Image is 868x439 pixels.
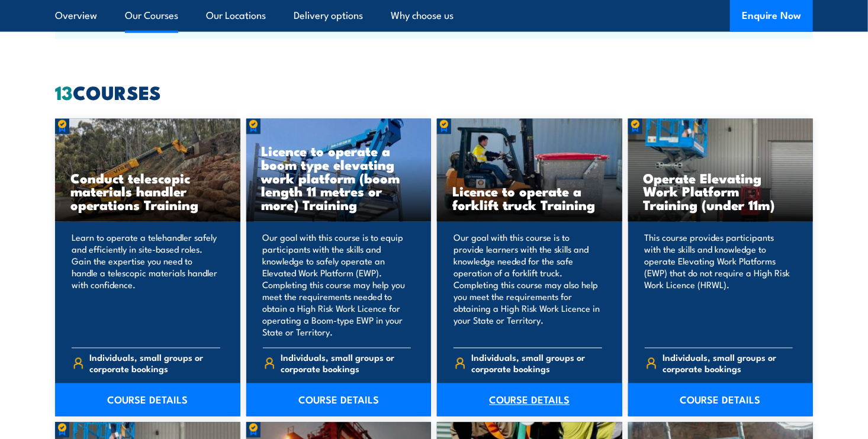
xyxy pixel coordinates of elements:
[263,232,412,338] p: Our goal with this course is to equip participants with the skills and knowledge to safely operat...
[70,171,225,212] h3: Conduct telescopic materials handler operations Training
[281,352,411,375] span: Individuals, small groups or corporate bookings
[452,185,607,212] h3: Licence to operate a forklift truck Training
[472,352,602,375] span: Individuals, small groups or corporate bookings
[246,383,432,417] a: COURSE DETAILS
[628,383,814,417] a: COURSE DETAILS
[645,232,793,338] p: This course provides participants with the skills and knowledge to operate Elevating Work Platfor...
[663,352,793,375] span: Individuals, small groups or corporate bookings
[55,383,240,417] a: COURSE DETAILS
[644,171,798,212] h3: Operate Elevating Work Platform Training (under 11m)
[437,383,622,417] a: COURSE DETAILS
[72,232,220,338] p: Learn to operate a telehandler safely and efficiently in site-based roles. Gain the expertise you...
[55,77,73,106] strong: 13
[90,352,220,375] span: Individuals, small groups or corporate bookings
[55,83,813,100] h2: COURSES
[454,232,602,338] p: Our goal with this course is to provide learners with the skills and knowledge needed for the saf...
[262,144,416,212] h3: Licence to operate a boom type elevating work platform (boom length 11 metres or more) Training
